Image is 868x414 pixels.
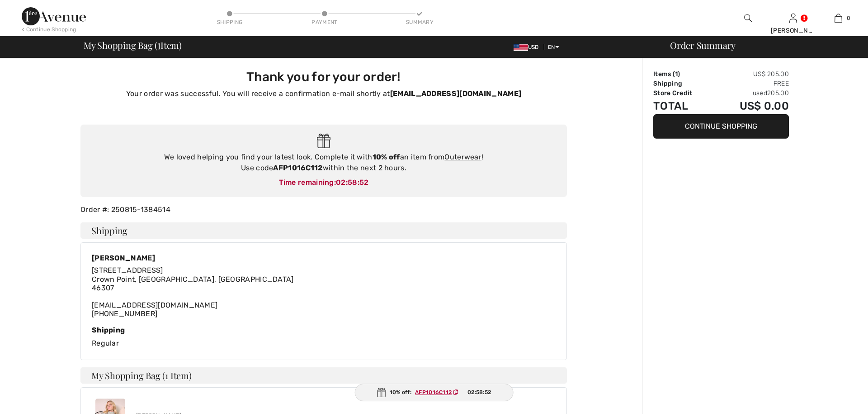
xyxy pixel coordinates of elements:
[216,18,243,26] div: Shipping
[336,178,368,187] span: 02:58:52
[653,79,713,88] td: Shipping
[675,70,678,78] span: 1
[653,88,713,98] td: Store Credit
[771,26,815,35] div: [PERSON_NAME]
[713,88,789,98] td: used
[835,13,842,24] img: My Bag
[767,89,789,97] span: 205.00
[75,204,572,215] div: Order #: 250815-1384514
[548,44,559,50] span: EN
[744,13,752,24] img: search the website
[713,98,789,114] td: US$ 0.00
[90,152,558,173] div: We loved helping you find your latest look. Complete it with an item from ! Use code within the n...
[789,13,797,24] img: My Info
[406,18,433,26] div: Summary
[659,41,863,50] div: Order Summary
[317,134,331,149] img: Gift.svg
[80,367,567,384] h4: My Shopping Bag (1 Item)
[92,254,294,262] div: [PERSON_NAME]
[514,44,528,51] img: US Dollar
[514,44,542,50] span: USD
[22,7,86,25] img: 1ère Avenue
[90,177,558,188] div: Time remaining:
[355,384,514,401] div: 10% off:
[86,88,561,99] p: Your order was successful. You will receive a confirmation e-mail shortly at
[789,14,797,22] a: Sign In
[713,79,789,88] td: Free
[713,69,789,79] td: US$ 205.00
[22,25,76,34] div: < Continue Shopping
[444,153,481,161] a: Outerwear
[653,114,789,139] button: Continue Shopping
[92,266,294,318] div: [EMAIL_ADDRESS][DOMAIN_NAME] [PHONE_NUMBER]
[373,153,400,161] strong: 10% off
[377,388,386,397] img: Gift.svg
[157,39,160,50] span: 1
[847,14,850,22] span: 0
[653,69,713,79] td: Items ( )
[311,18,338,26] div: Payment
[467,388,491,396] span: 02:58:52
[92,266,294,292] span: [STREET_ADDRESS] Crown Point, [GEOGRAPHIC_DATA], [GEOGRAPHIC_DATA] 46307
[86,69,561,85] h3: Thank you for your order!
[390,89,521,98] strong: [EMAIL_ADDRESS][DOMAIN_NAME]
[816,13,860,24] a: 0
[273,164,322,172] strong: AFP1016C112
[415,389,452,395] ins: AFP1016C112
[92,326,556,334] div: Shipping
[80,222,567,239] h4: Shipping
[653,98,713,114] td: Total
[92,326,556,349] div: Regular
[84,41,182,50] span: My Shopping Bag ( Item)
